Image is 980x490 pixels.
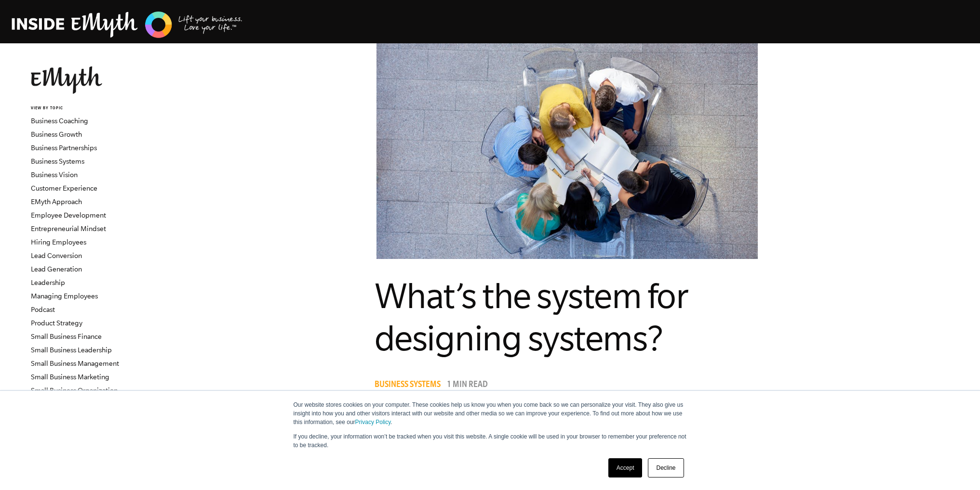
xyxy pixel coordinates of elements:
[31,333,102,340] a: Small Business Finance
[31,387,118,394] a: Small Business Organization
[375,276,688,358] span: What’s the system for designing systems?
[31,292,98,300] a: Managing Employees
[294,400,687,426] p: Our website stores cookies on your computer. These cookies help us know you when you come back so...
[12,10,243,39] img: EMyth Business Coaching
[31,105,147,112] h6: VIEW BY TOPIC
[375,381,441,390] span: Business Systems
[31,238,86,246] a: Hiring Employees
[447,381,488,390] p: 1 min read
[355,419,391,426] a: Privacy Policy
[648,458,684,477] a: Decline
[31,319,82,327] a: Product Strategy
[31,66,102,94] img: EMyth
[31,171,78,179] a: Business Vision
[31,184,97,192] a: Customer Experience
[31,346,112,354] a: Small Business Leadership
[31,144,97,152] a: Business Partnerships
[31,265,82,273] a: Lead Generation
[31,360,119,367] a: Small Business Management
[31,198,82,206] a: EMyth Approach
[31,306,55,313] a: Podcast
[294,432,687,450] p: If you decline, your information won’t be tracked when you visit this website. A single cookie wi...
[31,252,82,259] a: Lead Conversion
[31,211,106,219] a: Employee Development
[375,381,445,390] a: Business Systems
[31,225,106,232] a: Entrepreneurial Mindset
[31,117,88,125] a: Business Coaching
[31,373,109,381] a: Small Business Marketing
[31,157,84,165] a: Business Systems
[31,130,82,138] a: Business Growth
[31,279,65,286] a: Leadership
[608,458,643,477] a: Accept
